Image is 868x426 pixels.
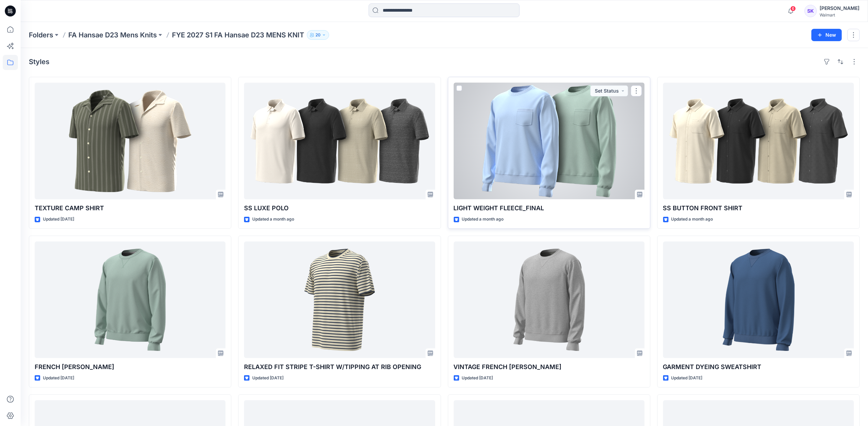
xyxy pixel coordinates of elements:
div: SK [805,5,817,17]
a: GARMENT DYEING SWEATSHIRT [663,241,854,358]
a: RELAXED FIT STRIPE T-SHIRT W/TIPPING AT RIB OPENING [244,241,435,358]
p: Updated [DATE] [671,375,703,382]
p: SS LUXE POLO [244,203,435,213]
span: 6 [790,6,796,11]
p: Updated [DATE] [43,216,74,223]
p: VINTAGE FRENCH [PERSON_NAME] [454,362,645,372]
p: TEXTURE CAMP SHIRT [35,203,225,213]
p: 20 [315,31,321,39]
p: Updated [DATE] [43,375,74,382]
a: FA Hansae D23 Mens Knits [68,30,157,40]
p: Updated a month ago [462,216,504,223]
div: [PERSON_NAME] [820,4,859,12]
a: TEXTURE CAMP SHIRT [35,83,225,199]
a: SS BUTTON FRONT SHIRT [663,83,854,199]
h4: Styles [29,58,49,66]
p: Updated a month ago [252,216,294,223]
a: LIGHT WEIGHT FLEECE_FINAL [454,83,645,199]
p: GARMENT DYEING SWEATSHIRT [663,362,854,372]
p: LIGHT WEIGHT FLEECE_FINAL [454,203,645,213]
p: Updated a month ago [671,216,713,223]
div: Walmart [820,12,859,17]
button: 20 [307,30,329,40]
a: VINTAGE FRENCH TERRY SWEATSHIRT [454,241,645,358]
p: SS BUTTON FRONT SHIRT [663,203,854,213]
p: Updated [DATE] [252,375,283,382]
a: FRENCH TERRY SWEATSHIRT [35,241,225,358]
button: New [811,29,842,41]
p: FRENCH [PERSON_NAME] [35,362,225,372]
p: FYE 2027 S1 FA Hansae D23 MENS KNIT [172,30,304,40]
a: SS LUXE POLO [244,83,435,199]
p: RELAXED FIT STRIPE T-SHIRT W/TIPPING AT RIB OPENING [244,362,435,372]
p: Updated [DATE] [462,375,493,382]
a: Folders [29,30,53,40]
